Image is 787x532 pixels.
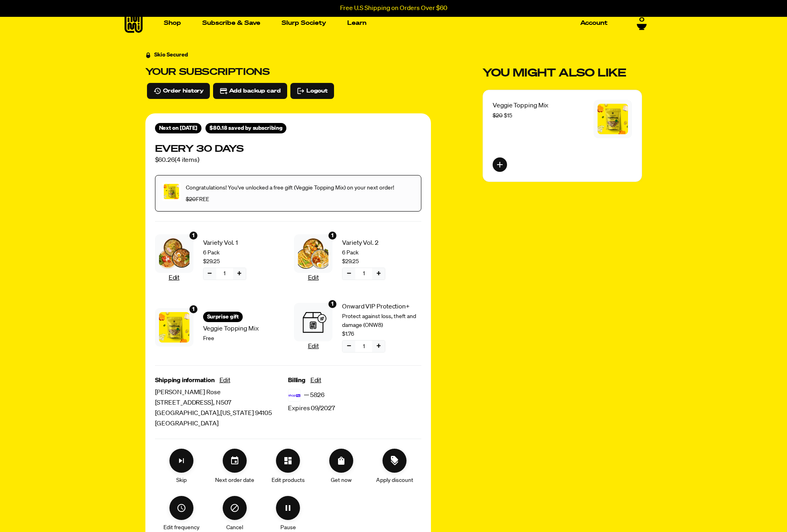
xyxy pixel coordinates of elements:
[280,523,296,532] span: Pause
[192,231,195,240] span: 1
[288,389,301,402] img: svg%3E
[342,238,421,248] span: Variety Vol. 2
[328,299,337,309] div: 1 units of item: Onward VIP Protection+
[155,123,202,133] div: Shipment 2025-09-08T17:17:21.828+00:00
[186,197,196,202] s: $20
[155,375,215,386] span: Shipping information
[328,231,337,240] div: 1 units of item: Variety Vol. 2
[199,17,264,29] a: Subscribe & Save
[209,124,282,133] span: $80.18 saved by subscribing
[298,307,328,337] img: Onward VIP Protection+
[155,398,288,408] span: [STREET_ADDRESS] , N507
[161,17,184,29] a: Shop
[176,476,187,485] span: Skip
[276,496,300,520] button: Pause
[155,408,288,419] span: [GEOGRAPHIC_DATA] , [US_STATE] 94105
[226,523,243,532] span: Cancel
[342,330,354,339] span: $1.76
[229,87,281,95] span: Add backup card
[363,269,365,278] span: 1
[203,248,282,257] span: 6 Pack
[342,257,359,266] span: $29.25
[159,125,198,131] span: Next on
[203,334,214,343] span: Free
[637,16,647,30] a: 0
[154,50,188,59] div: Skio Secured
[159,312,189,343] img: Veggie Topping Mix
[493,103,548,109] span: Veggie Topping Mix
[306,87,328,95] span: Logout
[276,449,300,473] button: Edit products
[288,403,335,414] span: Expires 09/2027
[342,268,355,280] button: Decrease quantity
[298,238,328,269] img: Variety Vol. 2
[331,300,334,308] span: 1
[169,449,193,473] button: Skip subscription
[203,268,216,280] button: Decrease quantity
[192,305,195,314] span: 1
[145,52,151,58] svg: Security
[290,83,334,99] button: Logout
[340,5,447,12] p: Free U.S Shipping on Orders Over $60
[169,273,179,283] button: Edit
[493,113,503,119] s: $20
[372,268,385,280] button: Increase quantity
[272,476,305,485] span: Edit products
[189,304,198,314] div: 1 units of item: Veggie Topping Mix
[577,17,611,29] a: Account
[145,50,188,66] a: Skio Secured
[308,341,319,352] button: Edit
[207,312,239,321] span: Surprise gift
[180,125,197,131] span: Sep 8, 2025 (America/Los_Angeles)
[372,341,385,352] button: Increase quantity
[219,375,230,386] button: Edit
[159,238,189,269] img: Variety Vol. 1
[213,83,287,99] button: Add backup card
[163,87,204,95] span: Order history
[342,341,355,352] button: Decrease quantity
[233,268,246,280] button: Increase quantity
[223,449,247,473] button: Set your next order date
[288,375,306,386] span: Billing
[493,113,512,119] span: $15
[376,476,413,485] span: Apply discount
[163,523,199,532] span: Edit frequency
[382,449,407,473] button: Apply discount
[342,312,421,330] span: Protect against loss, theft and damage (ONW8)
[155,419,288,429] span: [GEOGRAPHIC_DATA]
[344,17,370,29] a: Learn
[331,476,352,485] span: Get now
[155,449,421,532] div: Make changes for subscription
[215,476,254,485] span: Next order date
[155,155,244,165] span: $60.26 ( 4 items )
[331,231,334,240] span: 1
[189,231,198,240] div: 1 units of item: Variety Vol. 1
[310,375,321,386] button: Edit
[155,387,288,398] span: [PERSON_NAME] Rose
[342,248,421,257] span: 6 Pack
[223,496,247,520] button: Cancel
[294,231,421,286] div: Subscription product: Variety Vol. 2
[308,273,319,283] button: Edit
[278,17,329,29] a: Slurp Society
[203,257,220,266] span: $29.25
[223,269,225,278] span: 1
[147,83,210,99] button: Order history
[483,66,626,80] h2: You might also want to add a one time order to your subscription.
[155,298,282,356] div: Subscription product: Veggie Topping Mix
[155,143,244,155] h3: Every 30 days
[639,16,644,24] span: 0
[598,104,628,134] img: Veggie Topping Mix
[169,496,193,520] button: Edit frequency
[145,66,431,78] h3: Your subscriptions
[186,185,394,202] span: Congratulations! You've unlocked a free gift (Veggie Topping Mix) on your next order! FREE
[363,342,365,351] span: 1
[329,449,353,473] button: Order Now
[304,390,324,401] span: ···· 5826
[342,302,421,312] span: Onward VIP Protection+
[294,298,421,356] div: Subscription product: Onward VIP Protection+
[161,8,611,38] nav: Main navigation
[203,324,282,334] span: Veggie Topping Mix
[155,143,421,165] div: Subscription for 4 items with cost $60.26. Renews Every 30 days
[203,238,282,248] span: Variety Vol. 1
